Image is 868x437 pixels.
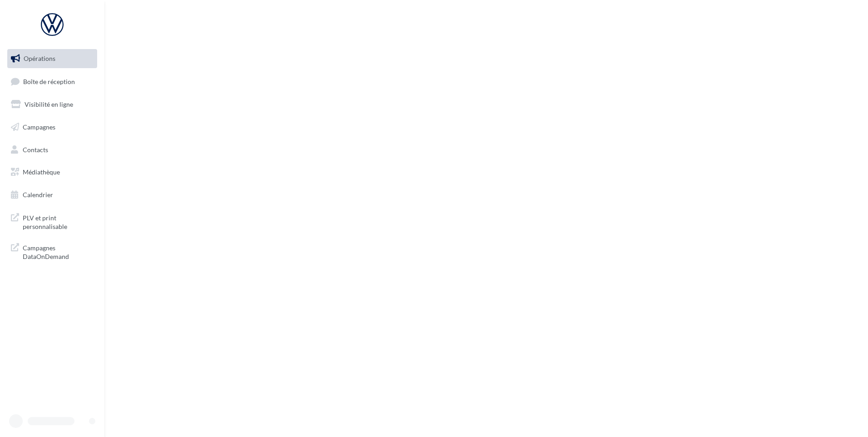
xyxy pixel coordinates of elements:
a: Contacts [5,140,99,159]
span: PLV et print personnalisable [23,212,94,231]
a: PLV et print personnalisable [5,208,99,235]
span: Campagnes [23,123,55,131]
a: Visibilité en ligne [5,95,99,114]
span: Campagnes DataOnDemand [23,242,94,261]
a: Médiathèque [5,163,99,182]
span: Calendrier [23,191,53,199]
span: Visibilité en ligne [25,100,73,108]
a: Calendrier [5,185,99,204]
span: Médiathèque [23,168,60,176]
a: Campagnes DataOnDemand [5,238,99,265]
a: Opérations [5,49,99,68]
a: Campagnes [5,118,99,137]
a: Boîte de réception [5,72,99,91]
span: Contacts [23,145,48,153]
span: Boîte de réception [23,77,75,85]
span: Opérations [24,55,55,62]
